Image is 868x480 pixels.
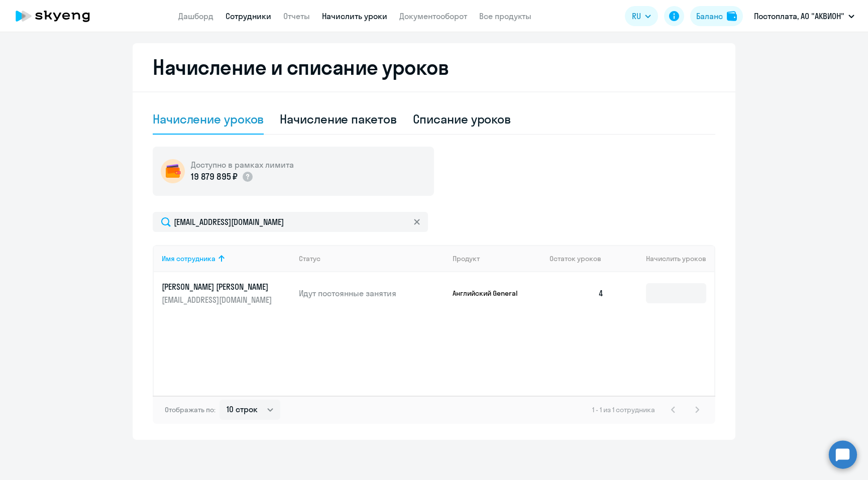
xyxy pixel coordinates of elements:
[754,10,844,22] p: Постоплата, АО "АКВИОН"
[322,11,387,21] a: Начислить уроки
[413,111,511,127] div: Списание уроков
[399,11,467,21] a: Документооборот
[696,10,723,22] div: Баланс
[632,10,641,22] span: RU
[749,4,859,28] button: Постоплата, АО "АКВИОН"
[153,212,428,232] input: Поиск по имени, email, продукту или статусу
[162,254,291,263] div: Имя сотрудника
[178,11,213,21] a: Дашборд
[226,11,271,21] a: Сотрудники
[153,111,264,127] div: Начисление уроков
[453,254,542,263] div: Продукт
[625,6,658,26] button: RU
[299,254,320,263] div: Статус
[550,254,601,263] span: Остаток уроков
[453,289,528,298] p: Английский General
[453,254,480,263] div: Продукт
[299,254,445,263] div: Статус
[283,11,310,21] a: Отчеты
[162,281,291,305] a: [PERSON_NAME] [PERSON_NAME][EMAIL_ADDRESS][DOMAIN_NAME]
[550,254,612,263] div: Остаток уроков
[162,281,274,292] p: [PERSON_NAME] [PERSON_NAME]
[162,254,215,263] div: Имя сотрудника
[479,11,531,21] a: Все продукты
[165,405,215,414] span: Отображать по:
[592,405,655,414] span: 1 - 1 из 1 сотрудника
[299,288,445,299] p: Идут постоянные занятия
[191,170,238,183] p: 19 879 895 ₽
[162,294,274,305] p: [EMAIL_ADDRESS][DOMAIN_NAME]
[191,159,294,170] h5: Доступно в рамках лимита
[280,111,396,127] div: Начисление пакетов
[612,245,714,272] th: Начислить уроков
[541,272,612,314] td: 4
[153,55,715,79] h2: Начисление и списание уроков
[161,159,185,183] img: wallet-circle.png
[690,6,743,26] button: Балансbalance
[727,11,737,21] img: balance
